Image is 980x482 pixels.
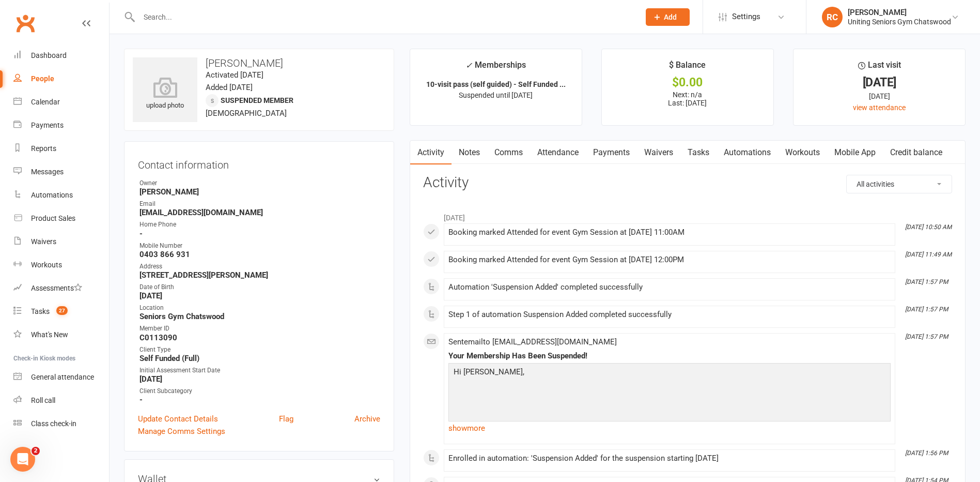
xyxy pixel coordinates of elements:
div: Product Sales [31,214,75,222]
div: Address [139,262,380,272]
a: Archive [354,413,380,425]
div: Tasks [31,307,50,315]
div: What's New [31,330,68,339]
div: Calendar [31,98,60,106]
div: Home Phone [139,220,380,230]
span: Sent email to [EMAIL_ADDRESS][DOMAIN_NAME] [448,337,617,347]
strong: 10-visit pass (self guided) - Self Funded ... [426,80,566,88]
h3: Activity [423,175,952,191]
div: Uniting Seniors Gym Chatswood [848,17,951,26]
time: Added [DATE] [206,83,253,92]
a: Assessments [13,277,109,300]
i: [DATE] 1:56 PM [905,449,948,457]
a: Automations [13,184,109,207]
a: Comms [487,141,530,164]
p: Hi [PERSON_NAME], [451,366,888,381]
a: Credit balance [883,141,950,164]
i: [DATE] 1:57 PM [905,306,948,313]
a: Flag [279,413,293,425]
div: Last visit [858,58,901,77]
a: Manage Comms Settings [138,425,225,438]
h3: [PERSON_NAME] [133,57,385,69]
span: Suspended member [221,96,293,104]
strong: [EMAIL_ADDRESS][DOMAIN_NAME] [139,208,380,217]
strong: [STREET_ADDRESS][PERSON_NAME] [139,270,380,280]
div: Your Membership Has Been Suspended! [448,352,891,360]
i: [DATE] 11:49 AM [905,251,952,258]
div: Booking marked Attended for event Gym Session at [DATE] 11:00AM [448,228,891,237]
time: Activated [DATE] [206,70,263,80]
strong: - [139,229,380,238]
div: [PERSON_NAME] [848,8,951,17]
i: ✓ [465,61,472,70]
div: Member ID [139,324,380,334]
div: Initial Assessment Start Date [139,366,380,375]
a: Messages [13,160,109,184]
div: Location [139,303,380,313]
div: Roll call [31,396,55,404]
div: Booking marked Attended for event Gym Session at [DATE] 12:00PM [448,255,891,264]
a: General attendance kiosk mode [13,366,109,389]
a: Update Contact Details [138,413,218,425]
i: [DATE] 1:57 PM [905,278,948,285]
span: Suspended until [DATE] [459,91,533,99]
strong: - [139,395,380,404]
div: Email [139,199,380,209]
h3: Contact information [138,155,380,171]
li: [DATE] [423,207,952,223]
a: Activity [410,141,452,164]
strong: Seniors Gym Chatswood [139,312,380,321]
span: 2 [32,447,40,455]
span: 27 [56,306,68,315]
div: People [31,74,54,83]
span: Add [664,13,677,21]
input: Search... [136,10,632,24]
a: People [13,67,109,91]
a: Automations [717,141,778,164]
div: Enrolled in automation: 'Suspension Added' for the suspension starting [DATE] [448,454,891,463]
strong: C0113090 [139,333,380,342]
a: Tasks [680,141,717,164]
strong: 0403 866 931 [139,250,380,259]
a: Calendar [13,91,109,114]
strong: [DATE] [139,291,380,300]
button: Add [646,8,690,26]
a: Class kiosk mode [13,412,109,435]
i: [DATE] 1:57 PM [905,333,948,340]
a: Roll call [13,389,109,412]
div: RC [822,7,843,27]
strong: [PERSON_NAME] [139,187,380,197]
div: Payments [31,121,64,129]
div: Step 1 of automation Suspension Added completed successfully [448,310,891,319]
a: Waivers [13,230,109,253]
div: Date of Birth [139,282,380,292]
div: [DATE] [803,77,956,88]
a: Waivers [637,141,680,164]
a: Product Sales [13,207,109,230]
div: Workouts [31,261,62,269]
a: Payments [13,114,109,137]
a: Attendance [530,141,586,164]
a: Payments [586,141,637,164]
div: Memberships [465,58,526,78]
a: What's New [13,323,109,347]
a: Tasks 27 [13,300,109,323]
strong: [DATE] [139,374,380,384]
a: show more [448,421,891,435]
p: Next: n/a Last: [DATE] [611,91,764,107]
div: Reports [31,144,56,153]
iframe: Intercom live chat [10,447,35,472]
div: upload photo [133,77,197,111]
div: Assessments [31,284,82,292]
div: $0.00 [611,77,764,88]
a: Reports [13,137,109,160]
strong: Self Funded (Full) [139,354,380,363]
div: [DATE] [803,91,956,102]
a: Mobile App [827,141,883,164]
div: Messages [31,168,64,176]
a: view attendance [853,103,906,112]
div: Class check-in [31,419,76,428]
div: Waivers [31,237,56,246]
div: Automations [31,191,73,199]
span: Settings [732,5,760,28]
